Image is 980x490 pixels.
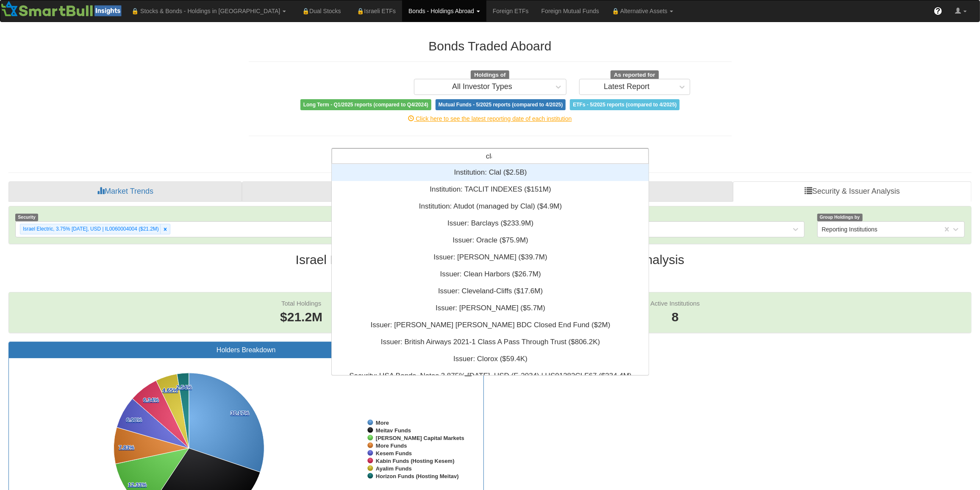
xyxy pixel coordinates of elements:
span: $21.2M [280,310,322,324]
div: Click here to see the latest reporting date of each institution [242,114,738,123]
tspan: 6.34% [143,397,159,403]
a: Market Trends [8,181,242,202]
tspan: 7.83% [119,444,134,451]
a: Sector Breakdown [242,181,490,202]
a: 🔒 Stocks & Bonds - Holdings in [GEOGRAPHIC_DATA] [125,0,292,22]
tspan: 6.98% [126,417,142,423]
div: grid [332,164,649,418]
span: Holdings of [471,70,509,80]
tspan: 2.54% [176,384,192,390]
div: Institution: ‎Clal ‎($2.5B)‏ [332,164,649,181]
a: Foreign Mutual Funds [535,0,605,22]
h3: Holders Breakdown [15,346,477,354]
tspan: Kabin Funds (Hosting Kesem) [376,458,455,464]
tspan: Meitav Funds [376,427,411,434]
a: Bonds - Holdings Abroad [402,0,486,22]
a: ? [927,0,949,22]
tspan: 4.65% [162,387,178,393]
span: 8 [650,308,700,326]
img: Smartbull [0,0,125,17]
div: Issuer: ‎[PERSON_NAME] ‎($5.7M)‏ [332,300,649,317]
a: 🔒 Alternative Assets [605,0,680,22]
span: Security [15,214,38,221]
tspan: 12.33% [128,482,147,488]
div: Issuer: ‎[PERSON_NAME] ‎($39.7M)‏ [332,249,649,266]
span: Active Institutions [650,300,700,307]
span: Mutual Funds - 5/2025 reports (compared to 4/2025) [436,99,566,110]
div: Latest Report [604,83,650,91]
a: 🔒Israeli ETFs [347,0,402,22]
a: Foreign ETFs [486,0,535,22]
a: 🔒Dual Stocks [292,0,347,22]
span: ? [936,7,941,15]
span: Total Holdings [281,300,321,307]
div: Issuer: ‎Clorox ‎($59.4K)‏ [332,351,649,367]
div: Israel Electric, 3.75% [DATE], USD | IL0060004004 ($21.2M) [20,224,160,234]
div: Reporting Institutions [822,225,878,234]
div: Issuer: ‎Clean Harbors ‎($26.7M)‏ [332,266,649,283]
h2: Bonds Traded Aboard [249,39,732,53]
div: Issuer: ‎Oracle ‎($75.9M)‏ [332,232,649,249]
tspan: More [376,420,389,426]
span: Long Term - Q1/2025 reports (compared to Q4/2024) [300,99,431,110]
tspan: Kesem Funds [376,450,412,457]
tspan: More Funds [376,443,407,449]
a: Security & Issuer Analysis [733,181,972,202]
tspan: [PERSON_NAME] Capital Markets [376,435,464,441]
span: Group Holdings by [817,214,863,221]
div: All Investor Types [452,83,512,91]
tspan: Ayalim Funds [376,465,412,472]
div: Issuer: ‎Cleveland-Cliffs ‎($17.6M)‏ [332,283,649,300]
div: Issuer: ‎British Airways 2021-1 Class A Pass Through Trust ‎($806.2K)‏ [332,334,649,351]
h2: Israel Electric, 3.75% [DATE], USD | IL0060004004 - Security Analysis [8,253,972,267]
div: Security: ‎USA Bonds, Notes 3.875% [DATE], USD (E-2034) | US91282CLF67 ‎($234.4M)‏ [332,367,649,384]
div: Institution: ‎Atudot (managed by Clal) ‎($4.9M)‏ [332,198,649,215]
div: Institution: ‎TACLIT INDEXES ‎($151M)‏ [332,181,649,198]
div: Issuer: ‎Barclays ‎($233.9M)‏ [332,215,649,232]
tspan: 30.17% [230,410,250,416]
span: As reported for [611,70,659,80]
div: Issuer: ‎[PERSON_NAME] [PERSON_NAME] BDC Closed End Fund ‎($2M)‏ [332,317,649,334]
span: ETFs - 5/2025 reports (compared to 4/2025) [570,99,680,110]
tspan: Horizon Funds (Hosting Meitav) [376,473,459,479]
